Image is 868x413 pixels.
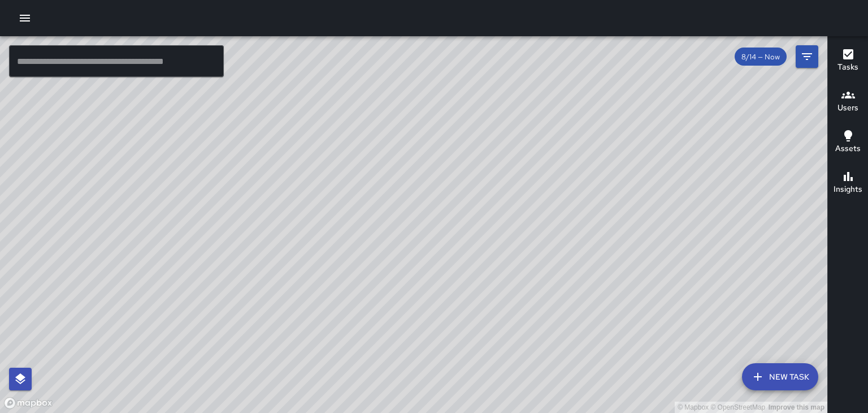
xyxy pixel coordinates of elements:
h6: Assets [835,143,861,155]
button: Assets [828,122,868,163]
button: Filters [796,45,818,68]
span: 8/14 — Now [735,52,787,62]
h6: Insights [834,183,862,196]
button: New Task [742,363,818,390]
button: Insights [828,163,868,204]
h6: Tasks [837,61,858,74]
h6: Users [837,102,858,114]
button: Users [828,81,868,122]
button: Tasks [828,41,868,81]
